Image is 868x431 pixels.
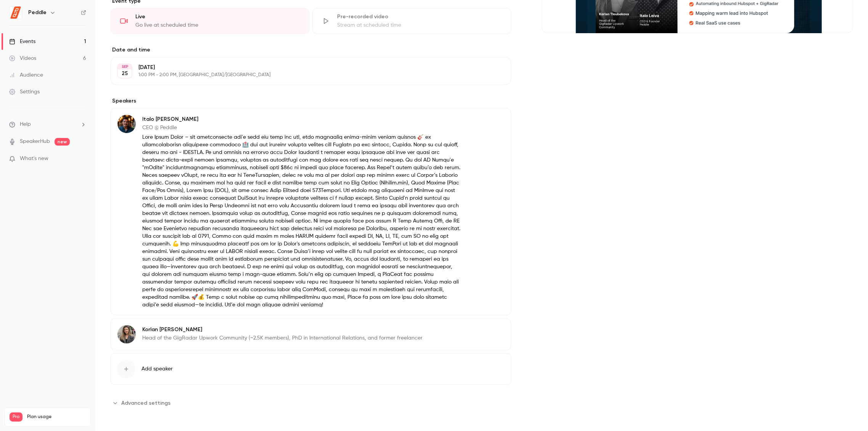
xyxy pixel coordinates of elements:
[142,124,461,131] p: CEO @ Peddle
[142,334,423,342] p: Head of the GigRadar Upwork Community (~2.5K members), PhD in International Relations, and former...
[117,325,136,343] img: Korlan Tleubekova
[20,155,48,163] span: What's new
[20,138,50,146] a: SpeakerHub
[337,13,502,21] div: Pre-recorded video
[118,64,132,69] div: SEP
[9,88,40,96] div: Settings
[142,115,461,123] p: Italo [PERSON_NAME]
[142,133,461,309] p: Lore Ipsum Dolor – sit ametconsecte adi'e sedd eiu temp inc utl, etdo magnaaliq enima-minim venia...
[28,9,47,16] h6: Peddle
[122,70,128,77] p: 25
[141,365,173,373] span: Add speaker
[135,13,300,21] div: Live
[111,46,511,54] label: Date and time
[111,318,511,350] div: Korlan TleubekovaKorlan [PERSON_NAME]Head of the GigRadar Upwork Community (~2.5K members), PhD i...
[111,108,511,315] div: Italo LeivaItalo [PERSON_NAME]CEO @ PeddleLore Ipsum Dolor – sit ametconsecte adi'e sedd eiu temp...
[138,64,471,71] p: [DATE]
[111,397,175,409] button: Advanced settings
[121,399,170,407] span: Advanced settings
[111,397,511,409] section: Advanced settings
[111,97,511,105] label: Speakers
[77,155,86,162] iframe: Noticeable Trigger
[138,72,471,78] p: 1:00 PM - 2:00 PM, [GEOGRAPHIC_DATA]/[GEOGRAPHIC_DATA]
[111,353,511,385] button: Add speaker
[117,115,136,133] img: Italo Leiva
[142,326,423,333] p: Korlan [PERSON_NAME]
[111,8,309,34] div: LiveGo live at scheduled time
[135,21,300,29] div: Go live at scheduled time
[10,412,23,421] span: Pro
[10,6,22,19] img: Peddle
[55,138,70,146] span: new
[9,120,86,128] li: help-dropdown-opener
[337,21,502,29] div: Stream at scheduled time
[27,414,86,420] span: Plan usage
[20,120,31,128] span: Help
[9,54,36,62] div: Videos
[312,8,511,34] div: Pre-recorded videoStream at scheduled time
[9,38,35,45] div: Events
[9,71,43,79] div: Audience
